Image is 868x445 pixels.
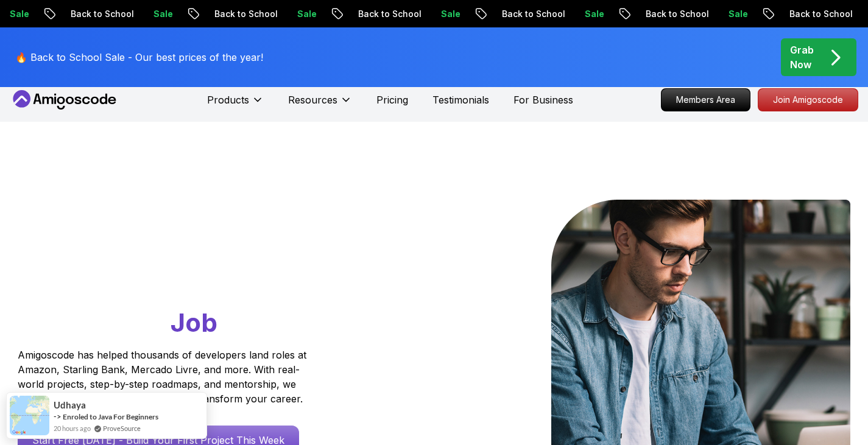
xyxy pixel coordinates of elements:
p: Grab Now [790,43,814,72]
p: Back to School [21,8,104,20]
p: Back to School [309,8,392,20]
a: Enroled to Java For Beginners [63,412,158,421]
p: Back to School [453,8,535,20]
a: ProveSource [103,423,141,433]
img: provesource social proof notification image [10,396,49,435]
p: Sale [535,8,574,20]
p: Back to School [596,8,679,20]
span: Job [171,307,217,338]
p: Sale [248,8,287,20]
p: Sale [679,8,718,20]
a: Join Amigoscode [758,88,858,111]
p: 🔥 Back to School Sale - Our best prices of the year! [15,50,263,65]
p: Join Amigoscode [758,89,858,111]
span: -> [54,412,62,421]
a: Pricing [376,93,408,107]
p: Members Area [662,89,750,111]
p: Sale [104,8,143,20]
button: Resources [288,93,352,117]
a: Members Area [661,88,750,111]
p: Sale [823,8,862,20]
button: Products [207,93,264,117]
a: For Business [513,93,573,107]
p: Back to School [740,8,823,20]
a: Testimonials [432,93,489,107]
span: Udhaya [54,400,86,410]
p: Resources [288,93,337,107]
p: Back to School [165,8,248,20]
p: Sale [392,8,431,20]
span: 20 hours ago [54,423,91,433]
p: Amigoscode has helped thousands of developers land roles at Amazon, Starling Bank, Mercado Livre,... [18,348,310,406]
p: Products [207,93,249,107]
h1: Go From Learning to Hired: Master Java, Spring Boot & Cloud Skills That Get You the [18,200,353,340]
